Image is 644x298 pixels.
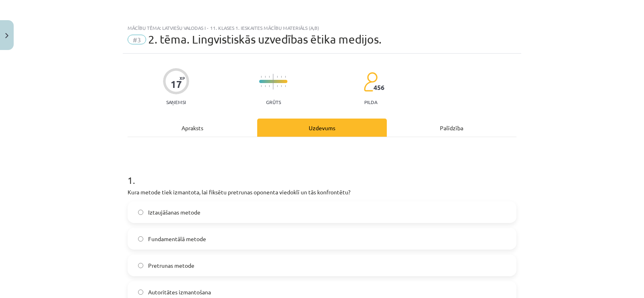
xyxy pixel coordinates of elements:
[269,85,270,87] img: icon-short-line-57e1e144782c952c97e751825c79c345078a6d821885a25fce030b3d8c18986b.svg
[148,261,194,270] span: Pretrunas metode
[138,263,143,268] input: Pretrunas metode
[261,76,262,78] img: icon-short-line-57e1e144782c952c97e751825c79c345078a6d821885a25fce030b3d8c18986b.svg
[265,85,266,87] img: icon-short-line-57e1e144782c952c97e751825c79c345078a6d821885a25fce030b3d8c18986b.svg
[148,33,382,46] span: 2. tēma. Lingvistiskās uzvedības ētika medijos.
[138,236,143,242] input: Fundamentālā metode
[387,119,516,137] div: Palīdzība
[281,76,282,78] img: icon-short-line-57e1e144782c952c97e751825c79c345078a6d821885a25fce030b3d8c18986b.svg
[148,235,206,243] span: Fundamentālā metode
[277,85,278,87] img: icon-short-line-57e1e144782c952c97e751825c79c345078a6d821885a25fce030b3d8c18986b.svg
[138,210,143,215] input: Iztaujāšanas metode
[281,85,282,87] img: icon-short-line-57e1e144782c952c97e751825c79c345078a6d821885a25fce030b3d8c18986b.svg
[5,33,8,38] img: icon-close-lesson-0947bae3869378f0d4975bcd49f059093ad1ed9edebbc8119c70593378902aed.svg
[273,74,274,90] img: icon-long-line-d9ea69661e0d244f92f715978eff75569469978d946b2353a9bb055b3ed8787d.svg
[128,160,516,185] h1: 1 .
[261,85,262,87] img: icon-short-line-57e1e144782c952c97e751825c79c345078a6d821885a25fce030b3d8c18986b.svg
[163,99,189,105] p: Saņemsi
[128,119,257,137] div: Apraksts
[257,119,387,137] div: Uzdevums
[148,208,200,217] span: Iztaujāšanas metode
[374,84,384,91] span: 456
[128,35,146,44] span: #3
[285,76,286,78] img: icon-short-line-57e1e144782c952c97e751825c79c345078a6d821885a25fce030b3d8c18986b.svg
[364,99,377,105] p: pilda
[277,76,278,78] img: icon-short-line-57e1e144782c952c97e751825c79c345078a6d821885a25fce030b3d8c18986b.svg
[285,85,286,87] img: icon-short-line-57e1e144782c952c97e751825c79c345078a6d821885a25fce030b3d8c18986b.svg
[128,188,516,196] p: Kura metode tiek izmantota, lai fiksētu pretrunas oponenta viedoklī un tās konfrontētu?
[265,76,266,78] img: icon-short-line-57e1e144782c952c97e751825c79c345078a6d821885a25fce030b3d8c18986b.svg
[363,72,378,92] img: students-c634bb4e5e11cddfef0936a35e636f08e4e9abd3cc4e673bd6f9a4125e45ecb1.svg
[266,99,281,105] p: Grūts
[128,25,516,31] div: Mācību tēma: Latviešu valodas i - 11. klases 1. ieskaites mācību materiāls (a,b)
[171,79,182,90] div: 17
[138,290,143,295] input: Autoritātes izmantošana
[180,76,185,80] span: XP
[148,288,211,296] span: Autoritātes izmantošana
[269,76,270,78] img: icon-short-line-57e1e144782c952c97e751825c79c345078a6d821885a25fce030b3d8c18986b.svg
